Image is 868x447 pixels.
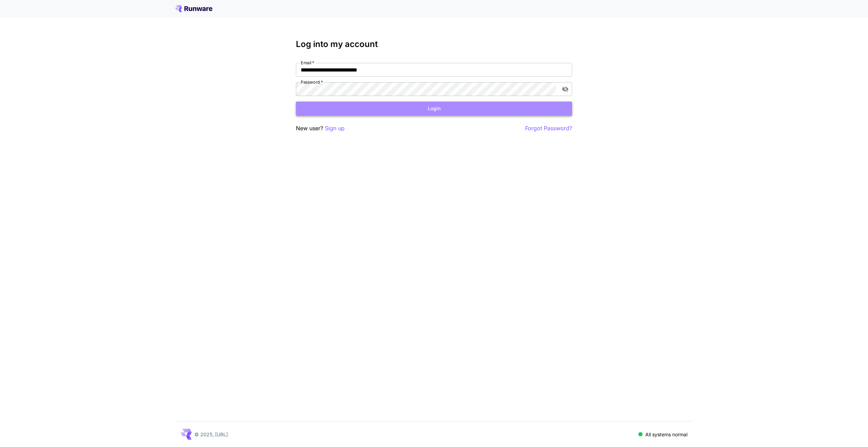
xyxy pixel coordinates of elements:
[301,79,323,85] label: Password
[559,83,571,95] button: toggle password visibility
[301,60,314,66] label: Email
[325,124,345,133] button: Sign up
[645,431,687,438] p: All systems normal
[296,124,345,133] p: New user?
[194,431,228,438] p: © 2025, [URL]
[296,102,572,116] button: Login
[296,39,572,49] h3: Log into my account
[525,124,572,133] button: Forgot Password?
